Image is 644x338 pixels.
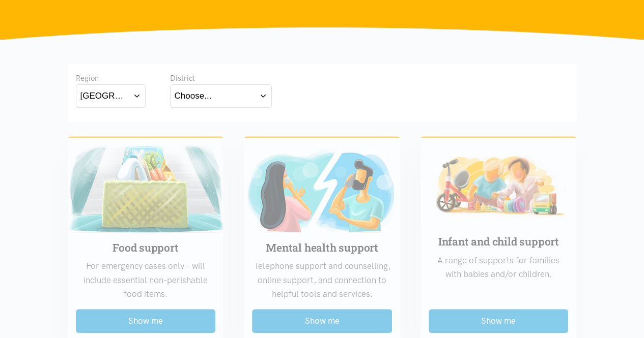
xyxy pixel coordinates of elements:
[170,72,272,84] div: District
[175,89,212,103] div: Choose...
[170,84,272,107] button: Choose...
[80,89,129,103] div: [GEOGRAPHIC_DATA]
[76,84,146,107] button: [GEOGRAPHIC_DATA]
[76,72,146,84] div: Region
